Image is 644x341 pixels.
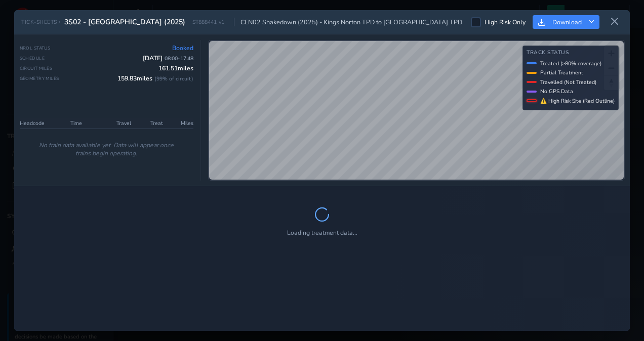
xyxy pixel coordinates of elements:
[166,118,193,129] th: Miles
[20,129,194,169] td: No train data available yet. Data will appear once trains begin operating.
[610,307,634,331] iframe: Intercom live chat
[209,41,624,181] canvas: Map
[540,78,596,86] span: Travelled (Not Treated)
[287,229,357,237] span: Loading treatment data...
[117,74,193,82] span: 159.83 miles
[143,54,193,62] span: [DATE]
[154,75,193,82] span: ( 99 % of circuit)
[540,60,601,67] span: Treated (≥80% coverage)
[540,97,615,105] span: ⚠ High Risk Site (Red Outline)
[540,69,583,76] span: Partial Treatment
[540,88,573,95] span: No GPS Data
[158,64,193,72] span: 161.51 miles
[134,118,167,129] th: Treat
[165,55,193,62] span: 08:00 - 17:48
